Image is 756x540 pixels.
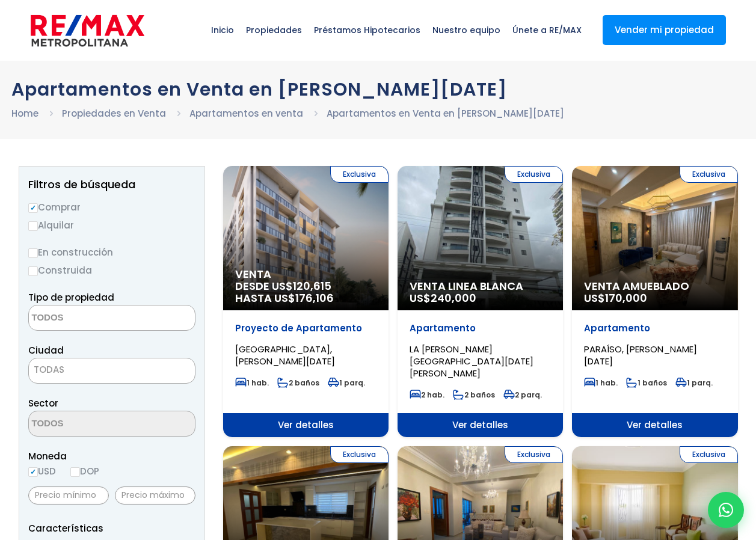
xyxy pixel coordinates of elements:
input: Construida [28,266,38,276]
label: USD [28,464,56,479]
span: 1 parq. [328,378,365,388]
a: Exclusiva Venta DESDE US$120,615 HASTA US$176,106 Proyecto de Apartamento [GEOGRAPHIC_DATA], [PER... [223,166,389,437]
span: Ver detalles [572,413,737,437]
textarea: Search [29,305,146,331]
span: Sector [28,397,58,410]
label: Comprar [28,200,195,215]
span: Venta [235,268,376,280]
a: Apartamentos en venta [189,107,303,120]
span: Exclusiva [330,166,389,183]
p: Proyecto de Apartamento [235,322,376,334]
input: Precio mínimo [28,486,109,505]
span: Ver detalles [223,413,389,437]
input: En construcción [28,248,38,258]
span: Ciudad [28,344,64,357]
span: Exclusiva [680,446,738,463]
span: 2 baños [277,378,319,388]
span: Exclusiva [680,166,738,183]
span: Venta Amueblado [584,280,725,292]
span: LA [PERSON_NAME][GEOGRAPHIC_DATA][DATE][PERSON_NAME] [410,343,533,379]
span: Moneda [28,449,195,464]
span: Exclusiva [505,166,563,183]
textarea: Search [29,411,146,437]
label: Alquilar [28,218,195,233]
span: TODAS [28,358,195,384]
span: 170,000 [605,290,647,305]
span: TODAS [29,361,195,378]
span: Exclusiva [330,446,389,463]
span: Propiedades [240,12,308,48]
img: remax-metropolitana-logo [31,13,144,49]
span: 2 parq. [503,390,542,400]
span: 2 hab. [410,390,444,400]
label: DOP [70,464,99,479]
span: Préstamos Hipotecarios [308,12,426,48]
a: Exclusiva Venta Amueblado US$170,000 Apartamento PARAÍSO, [PERSON_NAME][DATE] 1 hab. 1 baños 1 pa... [572,166,737,437]
span: 2 baños [453,390,495,400]
span: 240,000 [431,290,476,305]
span: Venta Linea Blanca [410,280,551,292]
span: Tipo de propiedad [28,291,114,304]
input: Alquilar [28,221,38,231]
span: Únete a RE/MAX [506,12,588,48]
span: Exclusiva [505,446,563,463]
input: Comprar [28,203,38,213]
input: Precio máximo [115,486,195,505]
input: USD [28,467,38,477]
li: Apartamentos en Venta en [PERSON_NAME][DATE] [327,106,564,121]
a: Propiedades en Venta [62,107,166,120]
span: DESDE US$ [235,280,376,304]
span: Inicio [205,12,240,48]
a: Exclusiva Venta Linea Blanca US$240,000 Apartamento LA [PERSON_NAME][GEOGRAPHIC_DATA][DATE][PERSO... [398,166,563,437]
span: [GEOGRAPHIC_DATA], [PERSON_NAME][DATE] [235,343,335,367]
span: 120,615 [293,278,331,293]
span: 1 parq. [675,378,713,388]
a: Vender mi propiedad [603,15,726,45]
span: HASTA US$ [235,292,376,304]
p: Apartamento [584,322,725,334]
span: 176,106 [295,290,334,305]
h2: Filtros de búsqueda [28,179,195,191]
a: Home [11,107,38,120]
label: En construcción [28,245,195,260]
label: Construida [28,263,195,278]
span: TODAS [34,363,64,376]
h1: Apartamentos en Venta en [PERSON_NAME][DATE] [11,79,745,100]
span: 1 hab. [235,378,269,388]
span: Nuestro equipo [426,12,506,48]
span: Ver detalles [398,413,563,437]
span: 1 baños [626,378,667,388]
span: 1 hab. [584,378,618,388]
input: DOP [70,467,80,477]
span: US$ [410,290,476,305]
p: Apartamento [410,322,551,334]
span: PARAÍSO, [PERSON_NAME][DATE] [584,343,697,367]
span: US$ [584,290,647,305]
p: Características [28,521,195,536]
